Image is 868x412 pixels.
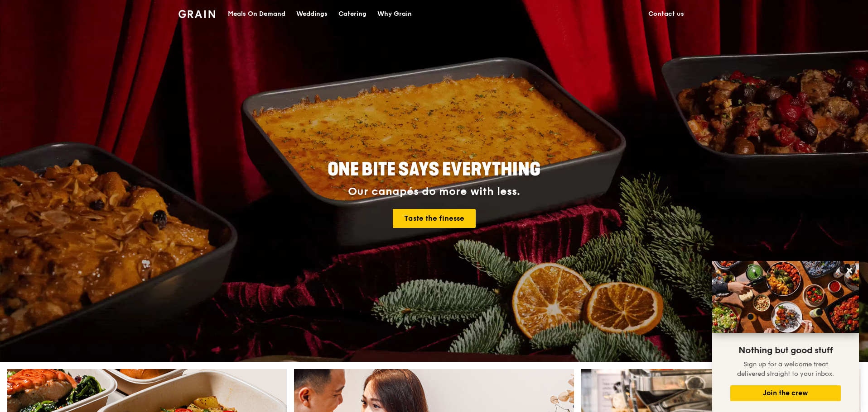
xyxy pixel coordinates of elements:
span: Sign up for a welcome treat delivered straight to your inbox. [737,360,834,378]
div: Catering [338,0,366,28]
img: Grain [178,10,215,18]
span: Nothing but good stuff [738,345,833,356]
div: Why Grain [377,0,412,28]
div: Our canapés do more with less. [271,185,597,198]
div: Weddings [296,0,328,28]
a: Catering [333,0,372,28]
a: Why Grain [372,0,417,28]
button: Close [842,263,857,278]
a: Taste the finesse [393,209,476,228]
span: ONE BITE SAYS EVERYTHING [328,159,540,180]
div: Meals On Demand [228,0,285,28]
a: Weddings [291,0,333,28]
a: Contact us [643,0,690,28]
img: DSC07876-Edit02-Large.jpeg [712,261,859,333]
button: Join the crew [730,385,841,401]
